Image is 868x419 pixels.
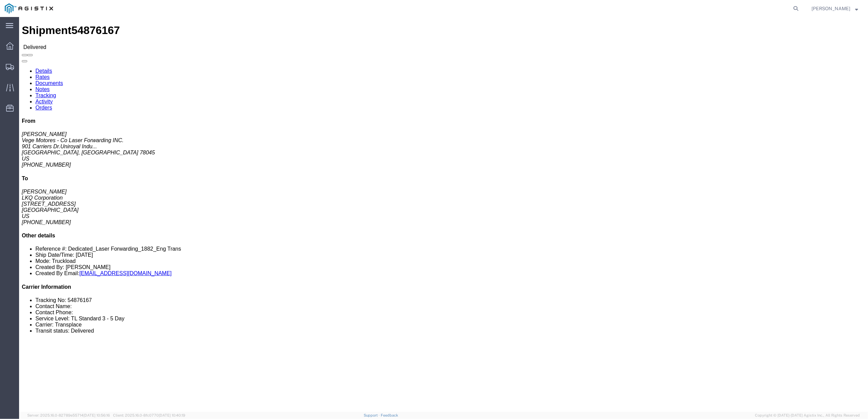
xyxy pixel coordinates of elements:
img: logo [5,3,53,14]
span: Jorge Hinojosa [811,5,850,12]
button: [PERSON_NAME] [811,4,858,13]
a: Support [364,413,381,417]
iframe: FS Legacy Container [19,17,868,412]
span: [DATE] 10:56:16 [83,413,110,417]
a: Feedback [381,413,398,417]
span: [DATE] 10:40:19 [159,413,185,417]
span: Copyright © [DATE]-[DATE] Agistix Inc., All Rights Reserved [755,413,860,418]
span: Server: 2025.16.0-82789e55714 [27,413,110,417]
span: Client: 2025.16.0-8fc0770 [113,413,185,417]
